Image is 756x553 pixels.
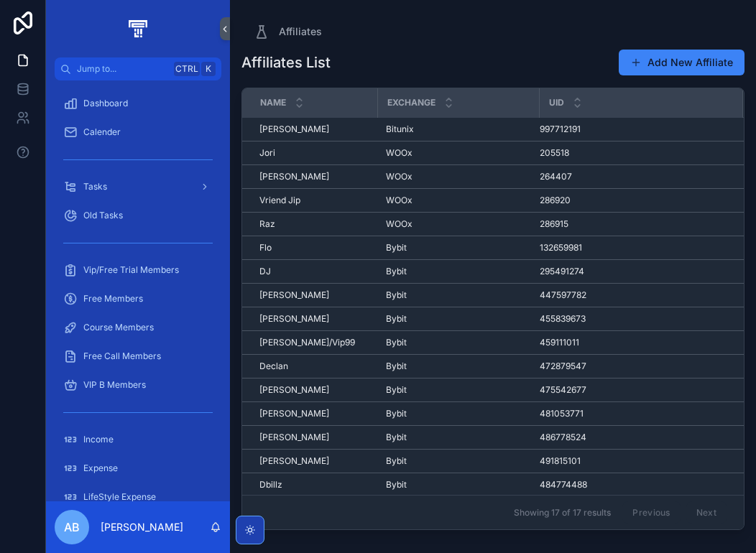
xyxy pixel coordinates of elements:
[386,266,407,277] span: Bybit
[259,313,329,325] span: [PERSON_NAME]
[540,479,725,491] a: 484774488
[386,455,407,467] span: Bybit
[83,463,118,474] span: Expense
[386,432,407,443] span: Bybit
[386,171,412,182] span: WOOx
[83,264,179,276] span: Vip/Free Trial Members
[259,171,329,182] span: [PERSON_NAME]
[259,313,369,325] a: [PERSON_NAME]
[386,124,530,135] a: Bitunix
[549,97,564,108] span: UID
[386,337,530,348] a: Bybit
[386,195,530,206] a: WOOx
[540,337,725,348] a: 459111011
[174,62,200,76] span: Ctrl
[55,372,221,398] a: VIP B Members
[386,218,412,230] span: WOOx
[386,242,407,254] span: Bybit
[540,195,571,206] span: 286920
[386,408,407,419] span: Bybit
[83,293,143,305] span: Free Members
[386,479,530,491] a: Bybit
[386,289,530,301] a: Bybit
[540,384,586,396] span: 475542677
[83,434,114,445] span: Income
[386,432,530,443] a: Bybit
[83,210,123,221] span: Old Tasks
[55,484,221,510] a: LifeStyle Expense
[540,124,581,135] span: 997712191
[386,171,530,182] a: WOOx
[83,350,161,362] span: Free Call Members
[540,289,725,301] a: 447597782
[540,361,725,372] a: 472879547
[241,52,331,73] h1: Affiliates List
[386,455,530,467] a: Bybit
[101,520,183,534] p: [PERSON_NAME]
[540,408,584,419] span: 481053771
[259,195,300,206] span: Vriend Jip
[540,218,725,230] a: 286915
[77,63,168,75] span: Jump to...
[259,337,355,348] span: [PERSON_NAME]/Vip99
[386,479,407,491] span: Bybit
[253,23,322,40] a: Affiliates
[540,432,586,443] span: 486778524
[83,181,107,192] span: Tasks
[259,361,288,372] span: Declan
[259,432,369,443] a: [PERSON_NAME]
[259,384,369,396] a: [PERSON_NAME]
[386,147,412,159] span: WOOx
[259,408,329,419] span: [PERSON_NAME]
[386,408,530,419] a: Bybit
[386,361,407,372] span: Bybit
[259,289,329,301] span: [PERSON_NAME]
[540,218,568,230] span: 286915
[203,63,214,75] span: K
[259,171,369,182] a: [PERSON_NAME]
[259,124,329,135] span: [PERSON_NAME]
[259,147,275,159] span: Jori
[83,126,121,138] span: Calender
[386,266,530,277] a: Bybit
[540,242,725,254] a: 132659981
[55,455,221,481] a: Expense
[83,98,128,109] span: Dashboard
[540,361,586,372] span: 472879547
[259,455,329,467] span: [PERSON_NAME]
[83,491,156,503] span: LifeStyle Expense
[540,432,725,443] a: 486778524
[540,171,572,182] span: 264407
[540,266,725,277] a: 295491274
[540,124,725,135] a: 997712191
[259,455,369,467] a: [PERSON_NAME]
[83,379,146,391] span: VIP B Members
[540,384,725,396] a: 475542677
[540,242,582,254] span: 132659981
[386,313,530,325] a: Bybit
[540,455,725,467] a: 491815101
[386,195,412,206] span: WOOx
[540,195,725,206] a: 286920
[540,289,586,301] span: 447597782
[386,361,530,372] a: Bybit
[259,218,275,230] span: Raz
[259,432,329,443] span: [PERSON_NAME]
[540,479,587,491] span: 484774488
[259,479,282,491] span: Dbillz
[259,124,369,135] a: [PERSON_NAME]
[55,343,221,369] a: Free Call Members
[55,57,221,80] button: Jump to...CtrlK
[55,257,221,283] a: Vip/Free Trial Members
[55,315,221,340] a: Course Members
[514,507,611,519] span: Showing 17 of 17 results
[260,97,286,108] span: Name
[279,24,322,39] span: Affiliates
[387,97,435,108] span: Exchange
[540,171,725,182] a: 264407
[259,266,271,277] span: DJ
[540,266,584,277] span: 295491274
[259,242,272,254] span: Flo
[386,218,530,230] a: WOOx
[540,313,725,325] a: 455839673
